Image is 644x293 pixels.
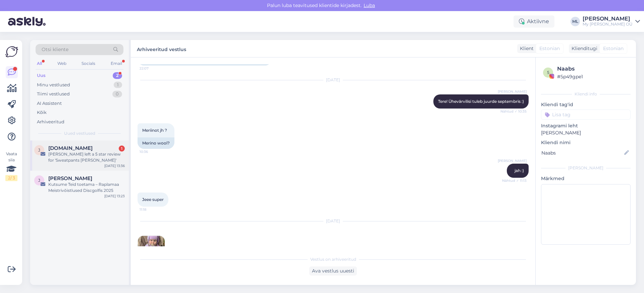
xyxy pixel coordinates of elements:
div: Socials [80,59,97,68]
div: 2 / 3 [5,175,17,181]
div: Ava vestlus uuesti [309,266,357,276]
div: 2 [113,72,122,79]
div: Arhiveeritud [37,119,64,125]
span: 5 [547,70,549,75]
span: Luba [362,2,377,8]
span: Otsi kliente [42,46,68,53]
div: [DATE] [138,218,529,224]
div: Aktiivne [514,15,554,28]
div: Email [109,59,123,68]
p: Kliendi nimi [541,139,631,146]
div: Web [56,59,68,68]
span: Estonian [603,45,624,52]
img: attachment [138,236,165,263]
input: Lisa nimi [541,149,623,157]
div: 1 [119,145,125,152]
span: Jeee super [142,197,164,202]
span: 11:18 [140,207,165,212]
span: 22:07 [140,66,165,71]
span: Uued vestlused [64,130,95,136]
input: Lisa tag [541,110,631,120]
div: Merino wool? [138,137,174,149]
img: Askly Logo [5,45,18,58]
label: Arhiveeritud vestlus [137,44,186,53]
p: Kliendi tag'id [541,101,631,108]
span: J [38,148,40,153]
div: Vaata siia [5,151,17,181]
span: Jesper Puusepp [48,175,92,181]
div: My [PERSON_NAME] OÜ [583,22,633,27]
a: [PERSON_NAME]My [PERSON_NAME] OÜ [583,16,640,27]
p: Märkmed [541,175,631,182]
span: Meriinot jh ? [142,128,167,133]
div: Naabs [557,65,629,73]
span: J [38,178,40,183]
span: jah :) [515,168,524,173]
span: Nähtud ✓ 11:13 [501,178,527,183]
span: Estonian [539,45,560,52]
span: [PERSON_NAME] [498,158,527,163]
span: Nähtud ✓ 10:35 [500,109,527,114]
div: [PERSON_NAME] [541,165,631,171]
div: Kliendi info [541,91,631,97]
div: ML [571,17,580,26]
div: Minu vestlused [37,82,70,88]
div: Uus [37,72,46,79]
div: 0 [112,91,122,97]
span: Tere! Ühevärvilisi tuleb juurde septembris :) [438,99,524,104]
div: # 5p49gpe1 [557,73,629,80]
span: 10:36 [140,149,165,154]
p: Instagrami leht [541,122,631,129]
div: All [36,59,43,68]
p: [PERSON_NAME] [541,129,631,136]
div: Klienditugi [569,45,597,52]
div: Klient [517,45,534,52]
div: Tiimi vestlused [37,91,70,97]
div: [PERSON_NAME] left a 5 star review for 'Sweatpants [PERSON_NAME]' [48,151,125,163]
span: Judge.me [48,145,93,151]
div: 1 [114,82,122,88]
div: Kõik [37,109,47,116]
span: [PERSON_NAME] [498,89,527,94]
div: [DATE] 13:23 [104,194,125,199]
div: [DATE] [138,77,529,83]
div: [DATE] 13:36 [104,163,125,168]
div: [PERSON_NAME] [583,16,633,22]
div: AI Assistent [37,100,62,107]
span: Vestlus on arhiveeritud [310,256,356,262]
div: Kutsume Teid toetama – Raplamaa Meistrivõistlused Discgolfis 2025 [48,181,125,194]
